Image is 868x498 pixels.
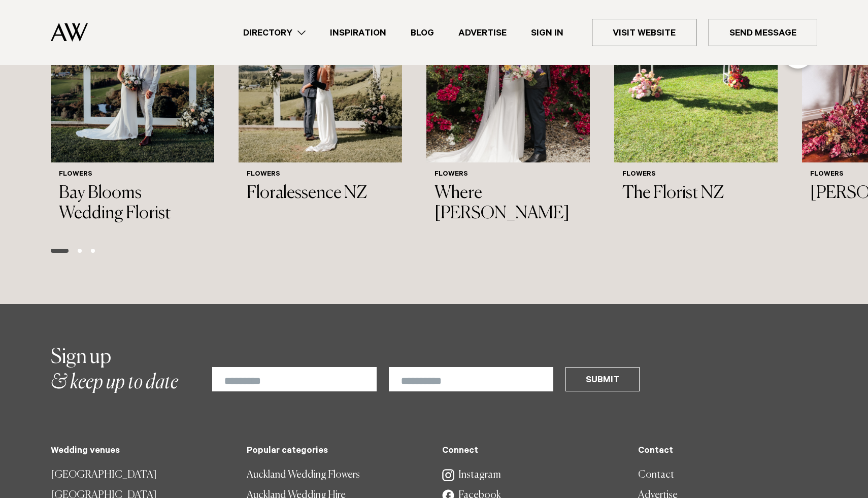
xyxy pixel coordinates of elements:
h5: Popular categories [247,446,426,457]
a: Auckland Wedding Flowers [247,465,426,485]
a: Contact [638,465,818,485]
a: Send Message [709,19,817,46]
h6: Flowers [622,171,770,179]
h3: Where [PERSON_NAME] [435,183,582,225]
h5: Contact [638,446,818,457]
a: Directory [231,26,318,40]
a: Sign In [519,26,576,40]
h2: & keep up to date [51,345,178,395]
a: Instagram [442,465,622,485]
h6: Flowers [59,171,206,179]
a: Visit Website [592,19,696,46]
a: Blog [398,26,446,40]
h3: Bay Blooms Wedding Florist [59,183,206,225]
h6: Flowers [435,171,582,179]
h5: Connect [442,446,622,457]
button: Submit [565,367,640,391]
a: Inspiration [318,26,398,40]
img: Auckland Weddings Logo [51,23,88,42]
h5: Wedding venues [51,446,230,457]
h6: Flowers [247,171,394,179]
a: [GEOGRAPHIC_DATA] [51,465,230,485]
span: Sign up [51,347,111,368]
a: Advertise [446,26,519,40]
h3: The Florist NZ [622,183,770,204]
h3: Floralessence NZ [247,183,394,204]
